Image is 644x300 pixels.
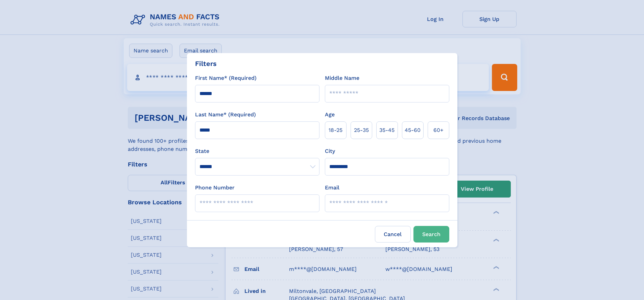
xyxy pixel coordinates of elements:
span: 35‑45 [379,126,395,134]
label: Phone Number [195,184,235,192]
label: Cancel [375,226,411,243]
label: First Name* (Required) [195,74,257,82]
span: 25‑35 [354,126,369,134]
label: Middle Name [325,74,359,82]
span: 45‑60 [405,126,421,134]
label: Age [325,111,335,119]
label: City [325,147,335,155]
span: 60+ [433,126,444,134]
label: State [195,147,319,155]
label: Email [325,184,339,192]
button: Search [413,226,449,243]
div: Filters [195,59,217,69]
label: Last Name* (Required) [195,111,256,119]
span: 18‑25 [329,126,342,134]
